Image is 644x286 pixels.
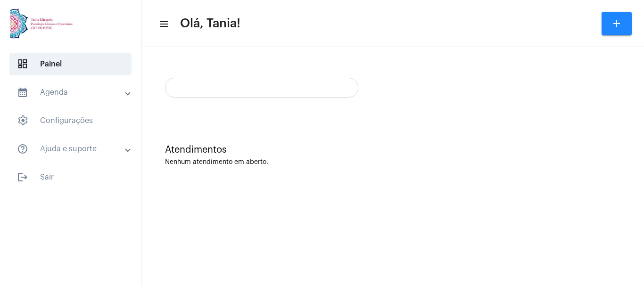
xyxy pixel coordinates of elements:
span: Painel [9,53,132,75]
span: Configurações [9,109,132,132]
mat-icon: sidenav icon [158,18,168,30]
span: sidenav icon [17,58,28,70]
mat-icon: sidenav icon [17,143,28,155]
mat-icon: sidenav icon [17,87,28,98]
span: sidenav icon [17,115,28,126]
div: Nenhum atendimento em aberto. [165,159,620,166]
div: Atendimentos [165,145,620,155]
span: Olá, Tania! [180,16,240,31]
mat-expansion-panel-header: sidenav iconAjuda e suporte [6,138,141,160]
mat-expansion-panel-header: sidenav iconAgenda [6,81,141,104]
mat-panel-title: Agenda [17,87,126,98]
span: Sair [9,166,132,188]
mat-icon: add [611,18,622,29]
mat-panel-title: Ajuda e suporte [17,143,126,155]
img: 82f91219-cc54-a9e9-c892-318f5ec67ab1.jpg [8,5,77,42]
mat-icon: sidenav icon [17,172,28,183]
